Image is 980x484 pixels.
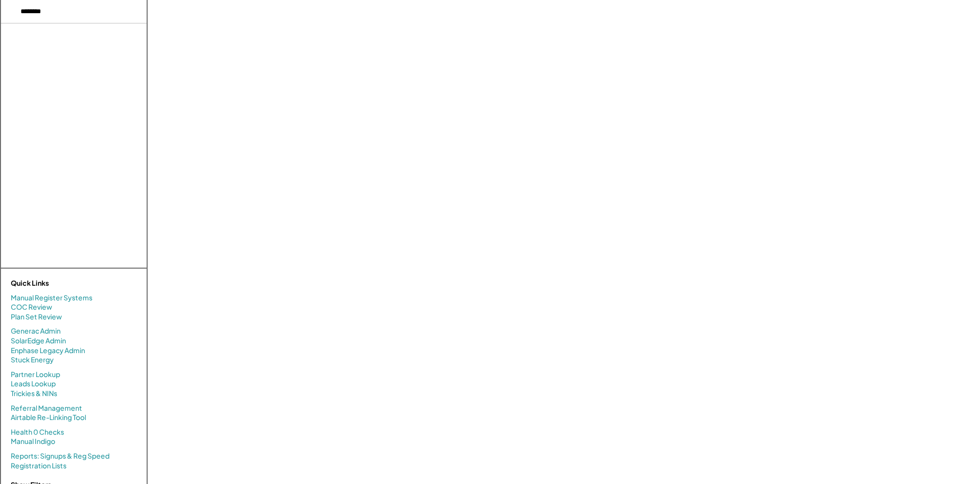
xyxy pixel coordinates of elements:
a: Reports: Signups & Reg Speed [11,451,109,461]
a: Partner Lookup [11,370,60,379]
a: Plan Set Review [11,312,62,322]
a: SolarEdge Admin [11,336,66,346]
a: Generac Admin [11,326,61,336]
a: Stuck Energy [11,355,54,365]
div: Quick Links [11,278,109,288]
a: Manual Indigo [11,437,55,446]
a: Leads Lookup [11,379,56,389]
a: Referral Management [11,403,82,413]
a: Airtable Re-Linking Tool [11,413,86,422]
a: Manual Register Systems [11,293,92,303]
a: Health 0 Checks [11,427,64,437]
a: Registration Lists [11,461,66,471]
a: Enphase Legacy Admin [11,346,85,356]
a: Trickies & NINs [11,389,57,399]
a: COC Review [11,302,52,312]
